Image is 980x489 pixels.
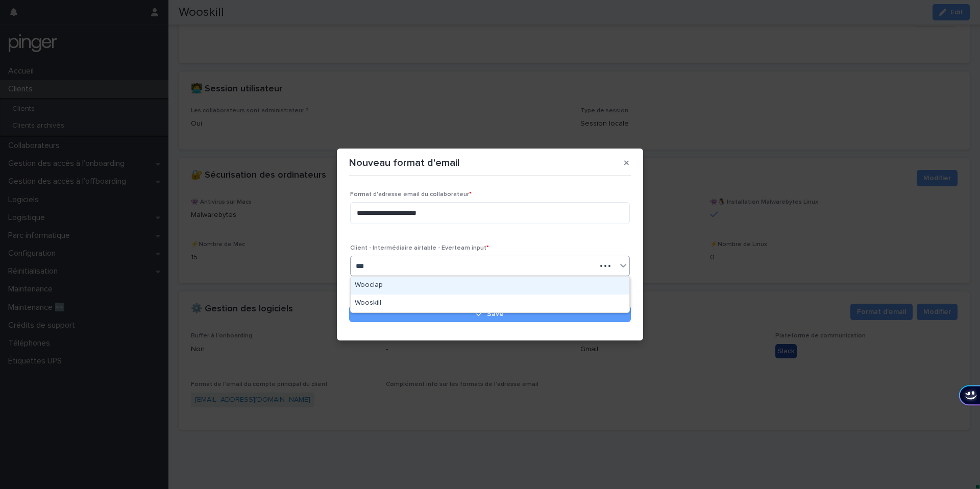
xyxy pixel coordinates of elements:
button: Save [349,306,631,322]
div: Wooclap [351,277,629,295]
p: Nouveau format d'email [349,157,460,169]
span: Format d'adresse email du collaborateur [350,191,472,198]
div: Wooskill [351,295,629,312]
span: Save [487,310,504,317]
span: Client - Intermédiaire airtable - Everteam input [350,245,489,251]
